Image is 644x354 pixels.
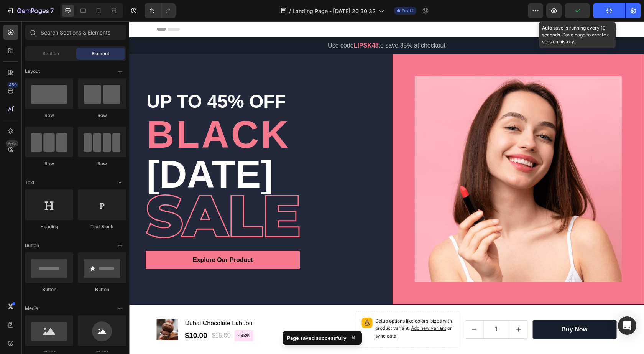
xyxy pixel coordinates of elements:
[78,112,126,119] div: Row
[6,140,18,147] div: Beta
[17,94,234,132] p: Black
[25,112,73,119] div: Row
[92,50,109,57] span: Element
[25,179,34,186] span: Text
[50,6,54,15] p: 7
[3,3,57,18] button: 7
[25,305,38,312] span: Media
[78,223,126,230] div: Text Block
[43,50,59,57] span: Section
[78,286,126,293] div: Button
[25,25,126,40] input: Search Sections & Elements
[287,334,347,342] p: Page saved successfully
[129,21,644,354] iframe: Design area
[354,299,380,317] input: quantity
[289,7,291,15] span: /
[114,239,126,252] span: Toggle open
[246,296,324,318] p: Setup options like colors, sizes with product variant.
[225,21,250,27] strong: LIPSK45
[336,299,354,317] button: decrement
[432,303,458,313] div: Buy Now
[145,3,176,18] div: Undo/Redo
[618,316,636,335] div: Open Intercom Messenger
[25,160,73,167] div: Row
[114,176,126,189] span: Toggle open
[25,223,73,230] div: Heading
[25,286,73,293] div: Button
[78,160,126,167] div: Row
[402,7,413,14] span: Draft
[64,234,123,243] div: Explore Our Product
[25,242,39,249] span: Button
[25,68,40,75] span: Layout
[17,68,234,92] p: UP TO 45% OFF
[380,299,398,317] button: increment
[246,311,267,317] span: sync data
[17,133,234,172] p: [DATE]
[7,82,18,88] div: 450
[403,299,488,317] button: Buy Now
[16,229,171,248] button: Explore Our Product
[282,304,317,310] span: Add new variant
[292,7,376,15] span: Landing Page - [DATE] 20:30:32
[114,302,126,314] span: Toggle open
[28,20,487,29] p: Use code to save 35% at checkout
[114,65,126,77] span: Toggle open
